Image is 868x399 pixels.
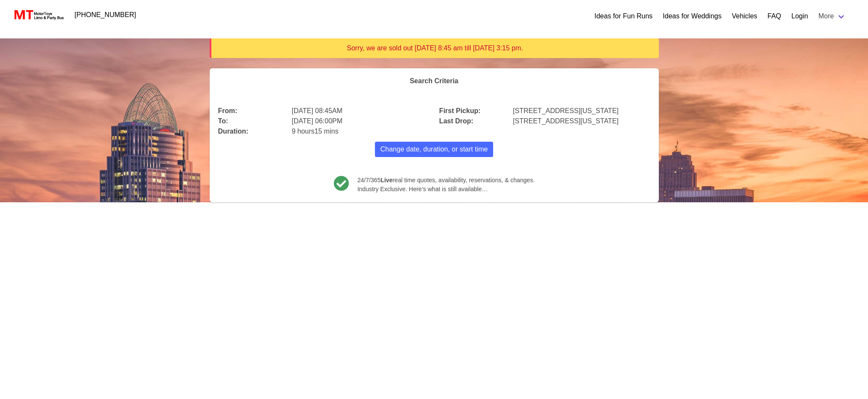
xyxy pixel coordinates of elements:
[767,11,781,21] a: FAQ
[286,121,434,137] div: 9 hours
[218,117,228,125] b: To:
[375,142,494,157] button: Change date, duration, or start time
[380,144,488,154] span: Change date, duration, or start time
[218,128,248,135] b: Duration:
[357,185,535,194] span: Industry Exclusive. Here’s what is still available…
[315,128,339,135] span: 15 mins
[218,107,237,114] b: From:
[663,11,722,21] a: Ideas for Weddings
[508,101,655,116] div: [STREET_ADDRESS][US_STATE]
[12,9,64,21] img: MotorToys Logo
[218,77,650,85] h4: Search Criteria
[70,6,141,23] a: [PHONE_NUMBER]
[508,111,655,126] div: [STREET_ADDRESS][US_STATE]
[439,117,473,125] b: Last Drop:
[439,107,481,114] b: First Pickup:
[732,11,757,21] a: Vehicles
[813,8,851,25] a: More
[357,176,535,185] span: 24/7/365 real time quotes, availability, reservations, & changes.
[286,111,434,126] div: [DATE] 06:00PM
[594,11,652,21] a: Ideas for Fun Runs
[380,177,392,183] b: Live
[286,101,434,116] div: [DATE] 08:45AM
[216,44,654,53] div: Sorry, we are sold out [DATE] 8:45 am till [DATE] 3:15 pm.
[791,11,808,21] a: Login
